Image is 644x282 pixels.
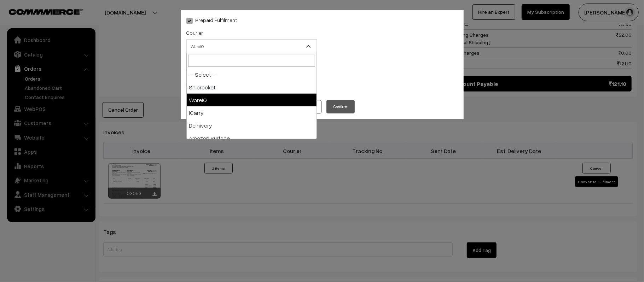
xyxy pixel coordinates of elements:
label: Prepaid Fulfilment [186,16,237,24]
p: WareIQ Pickup Locations [186,66,458,75]
button: Confirm [326,100,355,113]
p: No pickup locations found [186,80,458,89]
label: Courier [186,29,203,36]
li: -- Select -- [187,68,317,81]
li: Amazon Surface [187,132,317,145]
span: WareIQ [187,40,317,53]
span: WareIQ [186,39,317,53]
li: iCarry [187,106,317,119]
li: WareIQ [187,94,317,106]
li: Delhivery [187,119,317,132]
li: Shiprocket [187,81,317,94]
